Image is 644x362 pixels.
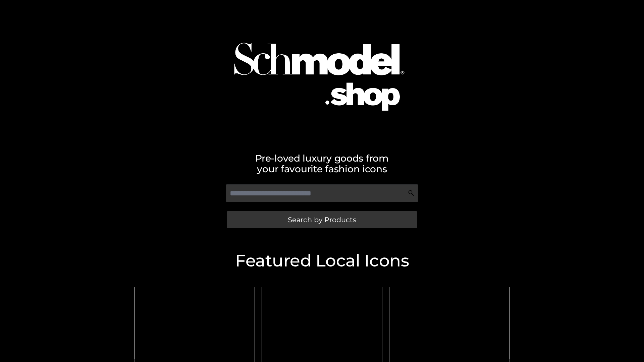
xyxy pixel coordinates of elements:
span: Search by Products [288,216,356,223]
a: Search by Products [227,211,417,228]
h2: Pre-loved luxury goods from your favourite fashion icons [131,153,513,174]
h2: Featured Local Icons​ [131,252,513,269]
img: Search Icon [408,190,415,196]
